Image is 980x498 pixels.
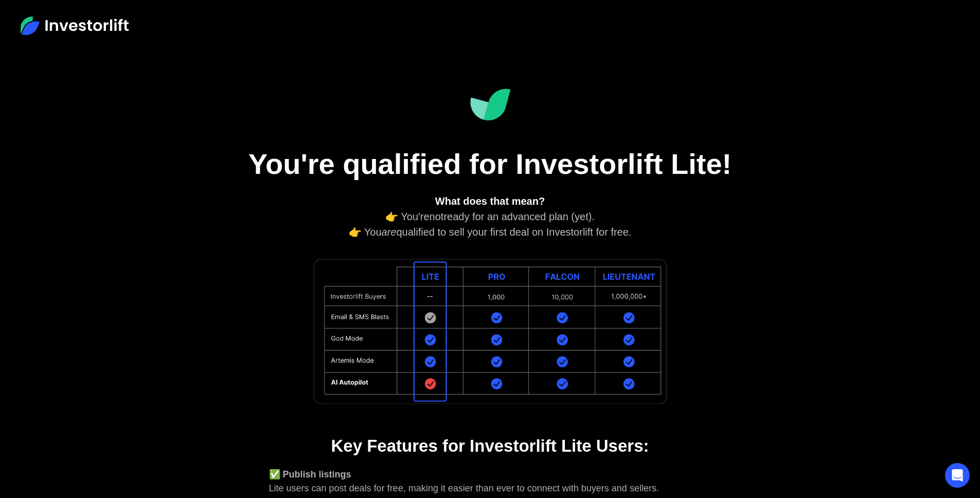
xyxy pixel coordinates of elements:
div: 👉 You're ready for an advanced plan (yet). 👉 You qualified to sell your first deal on Investorlif... [269,193,711,240]
strong: What does that mean? [435,195,545,207]
strong: ✅ Publish listings [269,469,351,479]
em: not [430,211,444,222]
strong: Key Features for Investorlift Lite Users: [331,436,649,455]
em: are [382,226,397,238]
div: Open Intercom Messenger [945,463,970,488]
img: Investorlift Dashboard [470,88,511,121]
h1: You're qualified for Investorlift Lite! [233,147,747,181]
